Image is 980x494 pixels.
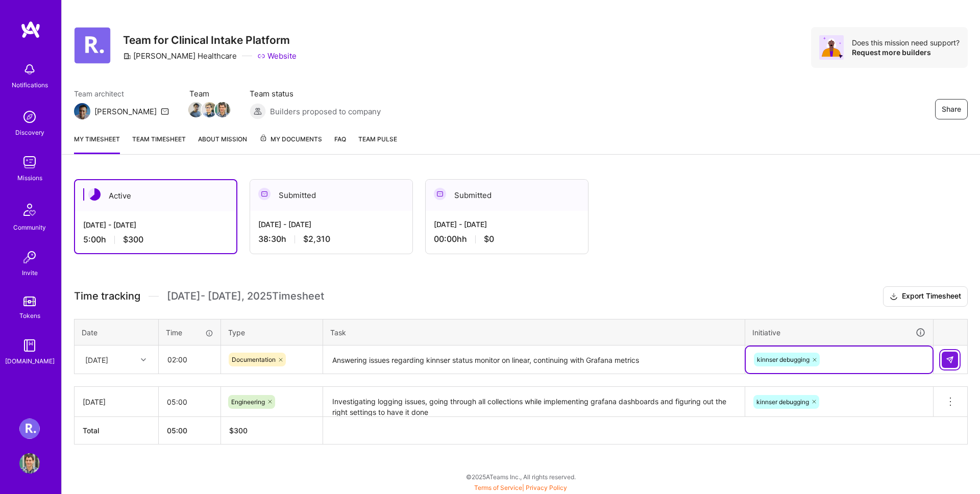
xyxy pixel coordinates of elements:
a: Terms of Service [474,484,522,491]
img: Submitted [434,188,446,200]
div: Discovery [15,127,44,138]
a: Team timesheet [132,134,186,154]
th: Task [323,319,745,345]
div: [DOMAIN_NAME] [5,356,55,366]
a: FAQ [334,134,346,154]
textarea: Answering issues regarding kinnser status monitor on linear, continuing with Grafana metrics [324,347,744,374]
img: User Avatar [19,453,40,474]
div: [DATE] [83,397,150,407]
img: Roger Healthcare: Team for Clinical Intake Platform [19,418,40,439]
img: Avatar [819,35,844,60]
img: Company Logo [74,27,111,64]
h3: Team for Clinical Intake Platform [123,34,297,46]
div: [DATE] - [DATE] [434,219,580,230]
img: Submitted [258,188,271,200]
span: Engineering [231,398,265,406]
span: Team status [250,88,381,99]
span: $ 300 [229,426,248,435]
img: Team Member Avatar [215,102,230,117]
div: Submitted [426,180,588,211]
div: Time [166,327,213,338]
a: My timesheet [74,134,120,154]
a: Privacy Policy [526,484,567,491]
span: Team architect [74,88,169,99]
img: Invite [19,247,40,267]
img: Builders proposed to company [250,103,266,119]
div: [PERSON_NAME] Healthcare [123,51,237,61]
input: HH:MM [159,388,220,415]
div: Does this mission need support? [852,38,960,47]
div: [DATE] - [DATE] [258,219,404,230]
span: $2,310 [303,234,330,244]
img: Team Architect [74,103,90,119]
img: Community [17,197,42,222]
div: Tokens [19,310,40,321]
img: bell [19,59,40,80]
i: icon Chevron [141,357,146,362]
img: logo [20,20,41,39]
th: Type [221,319,323,345]
div: 00:00h h [434,234,580,244]
div: [PERSON_NAME] [94,106,157,117]
div: [DATE] - [DATE] [83,219,228,230]
div: null [942,352,959,368]
div: 5:00 h [83,234,228,245]
span: Share [942,104,961,114]
img: teamwork [19,152,40,172]
span: My Documents [259,134,322,145]
img: Submit [946,356,954,364]
span: Team Pulse [358,135,397,143]
div: Community [13,222,46,233]
span: $300 [123,234,143,245]
img: Team Member Avatar [188,102,204,117]
span: Team [189,88,229,99]
img: discovery [19,107,40,127]
span: [DATE] - [DATE] , 2025 Timesheet [167,290,324,303]
a: Team Member Avatar [203,101,216,118]
div: 38:30 h [258,234,404,244]
a: Team Member Avatar [189,101,203,118]
button: Export Timesheet [883,286,968,307]
div: [DATE] [85,354,108,365]
a: Website [257,51,297,61]
span: kinnser debugging [757,356,810,363]
img: Active [88,188,101,201]
span: kinnser debugging [756,398,809,406]
th: 05:00 [159,417,221,444]
div: Submitted [250,180,412,211]
div: Active [75,180,236,211]
div: Notifications [12,80,48,90]
a: User Avatar [17,453,42,474]
i: icon CompanyGray [123,52,131,60]
img: guide book [19,335,40,356]
a: Team Member Avatar [216,101,229,118]
span: Time tracking [74,290,140,303]
div: Invite [22,267,38,278]
img: tokens [23,297,36,306]
a: Team Pulse [358,134,397,154]
a: Roger Healthcare: Team for Clinical Intake Platform [17,418,42,439]
th: Date [75,319,159,345]
input: HH:MM [159,346,220,373]
span: | [474,484,567,491]
a: My Documents [259,134,322,154]
span: $0 [484,234,494,244]
div: Missions [17,172,42,183]
div: Initiative [752,327,926,338]
th: Total [75,417,159,444]
span: Documentation [232,356,276,363]
textarea: Investigating logging issues, going through all collections while implementing grafana dashboards... [324,388,744,416]
span: Builders proposed to company [270,106,381,117]
button: Share [935,99,968,119]
div: © 2025 ATeams Inc., All rights reserved. [61,464,980,489]
img: Team Member Avatar [202,102,217,117]
div: Request more builders [852,47,960,57]
i: icon Download [890,291,898,302]
a: About Mission [198,134,247,154]
i: icon Mail [161,107,169,115]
